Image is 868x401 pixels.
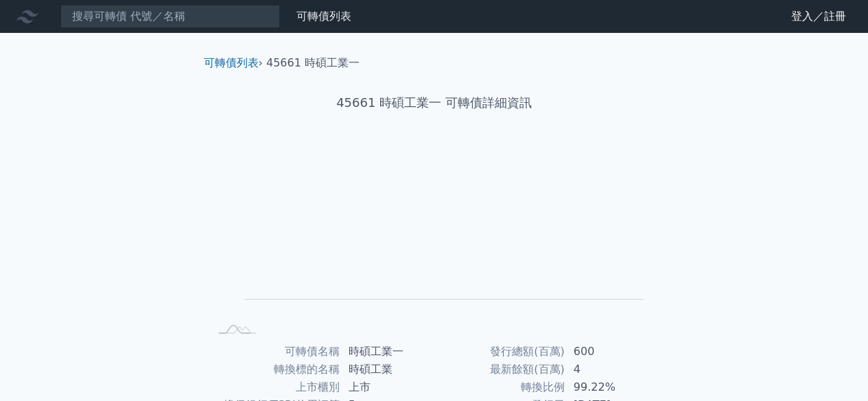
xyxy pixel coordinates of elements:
a: 可轉債列表 [204,56,259,69]
td: 發行總額(百萬) [434,343,565,361]
td: 轉換標的名稱 [209,361,340,378]
td: 時碩工業一 [340,343,434,361]
td: 600 [565,343,659,361]
g: Chart [232,156,644,319]
h1: 45661 時碩工業一 可轉債詳細資訊 [193,93,676,112]
iframe: Chat Widget [799,335,868,401]
a: 登入／註冊 [780,5,857,27]
td: 上市 [340,378,434,396]
div: 聊天小工具 [799,335,868,401]
td: 最新餘額(百萬) [434,361,565,378]
li: › [204,55,263,71]
td: 轉換比例 [434,378,565,396]
a: 可轉債列表 [296,10,351,23]
li: 45661 時碩工業一 [266,55,360,71]
td: 時碩工業 [340,361,434,378]
td: 99.22% [565,378,659,396]
td: 可轉債名稱 [209,343,340,361]
input: 搜尋可轉債 代號／名稱 [60,5,280,28]
td: 上市櫃別 [209,378,340,396]
td: 4 [565,361,659,378]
